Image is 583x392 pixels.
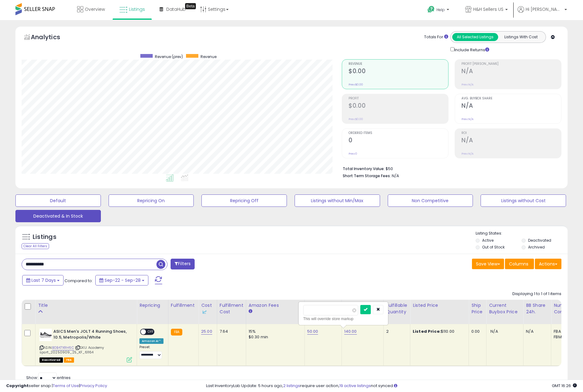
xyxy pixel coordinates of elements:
[349,117,363,121] small: Prev: $0.00
[171,259,195,269] button: Filters
[6,383,107,389] div: seller snap | |
[476,231,567,236] p: Listing States:
[201,54,217,59] span: Revenue
[249,302,302,309] div: Amazon Fees
[413,302,466,309] div: Listed Price
[490,328,498,334] span: N/A
[349,62,448,66] span: Revenue
[343,165,557,172] li: $50
[461,97,561,100] span: Avg. Buybox Share
[461,117,473,121] small: Prev: N/A
[206,383,577,389] div: Last InventoryLab Update: 5 hours ago, require user action, not synced.
[554,334,574,340] div: FBM: n/a
[512,291,561,297] div: Displaying 1 to 1 of 1 items
[343,166,385,171] b: Total Inventory Value:
[201,328,212,335] a: 25.00
[33,233,56,241] h5: Listings
[349,83,363,86] small: Prev: $0.00
[388,194,473,207] button: Non Competitive
[482,238,494,243] label: Active
[105,277,141,283] span: Sep-22 - Sep-28
[64,278,93,284] span: Compared to:
[15,210,101,222] button: Deactivated & In Stock
[22,243,49,249] div: Clear All Filters
[498,33,544,41] button: Listings With Cost
[472,259,504,269] button: Save View
[505,259,534,269] button: Columns
[518,6,567,20] a: Hi [PERSON_NAME]
[526,302,548,315] div: BB Share 24h.
[201,309,207,315] img: InventoryLab Logo
[85,6,105,12] span: Overview
[39,329,52,341] img: 41qrC4SQcdL._SL40_.jpg
[526,329,546,334] div: N/A
[349,152,357,156] small: Prev: 0
[552,383,577,389] span: 2025-10-6 16:26 GMT
[201,309,214,315] div: Some or all of the values in this column are provided from Inventory Lab.
[461,102,561,111] h2: N/A
[528,244,545,250] label: Archived
[220,302,243,315] div: Fulfillment Cost
[344,328,357,335] a: 140.00
[295,194,380,207] button: Listings without Min/Max
[166,6,186,12] span: DataHub
[427,6,435,13] i: Get Help
[436,7,445,12] span: Help
[349,102,448,111] h2: $0.00
[461,68,561,76] h2: N/A
[482,244,505,250] label: Out of Stock
[53,329,128,342] b: ASICS Men's JOLT 4 Running Shoes, 10.5, Metropolis/White
[249,329,300,334] div: 15%
[489,302,521,315] div: Current Buybox Price
[139,338,163,344] div: Amazon AI *
[95,275,148,286] button: Sep-22 - Sep-28
[423,1,455,20] a: Help
[26,375,71,381] span: Show: entries
[39,329,132,362] div: ASIN:
[481,194,566,207] button: Listings without Cost
[171,329,182,336] small: FBA
[39,345,104,354] span: | SKU: Academy sport_20250909_25_KF_61164
[392,173,399,179] span: N/A
[307,328,318,335] a: 50.00
[554,302,576,315] div: Num of Comp.
[6,383,29,389] strong: Copyright
[452,33,498,41] button: All Selected Listings
[38,302,134,309] div: Title
[53,383,79,389] a: Terms of Use
[461,131,561,135] span: ROI
[201,194,287,207] button: Repricing Off
[413,328,441,334] b: Listed Price:
[343,173,391,178] b: Short Term Storage Fees:
[349,131,448,135] span: Ordered Items
[283,383,300,389] a: 2 listings
[64,357,74,363] span: FBA
[146,329,156,335] span: OFF
[22,275,64,286] button: Last 7 Days
[509,261,528,267] span: Columns
[471,302,484,315] div: Ship Price
[171,302,196,309] div: Fulfillment
[31,277,56,283] span: Last 7 Days
[526,6,563,12] span: Hi [PERSON_NAME]
[185,3,196,9] div: Tooltip anchor
[554,329,574,334] div: FBA: n/a
[139,345,163,359] div: Preset:
[52,345,74,350] a: B0B47XRH6C
[461,137,561,145] h2: N/A
[446,46,497,53] div: Include Returns
[349,97,448,100] span: Profit
[535,259,561,269] button: Actions
[349,137,448,145] h2: 0
[80,383,107,389] a: Privacy Policy
[303,316,383,322] div: This will override store markup
[109,194,194,207] button: Repricing On
[220,329,241,334] div: 7.64
[461,83,473,86] small: Prev: N/A
[15,194,101,207] button: Default
[461,62,561,66] span: Profit [PERSON_NAME]
[471,329,482,334] div: 0.00
[413,329,464,334] div: $110.00
[31,33,72,43] h5: Analytics
[424,34,448,40] div: Totals For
